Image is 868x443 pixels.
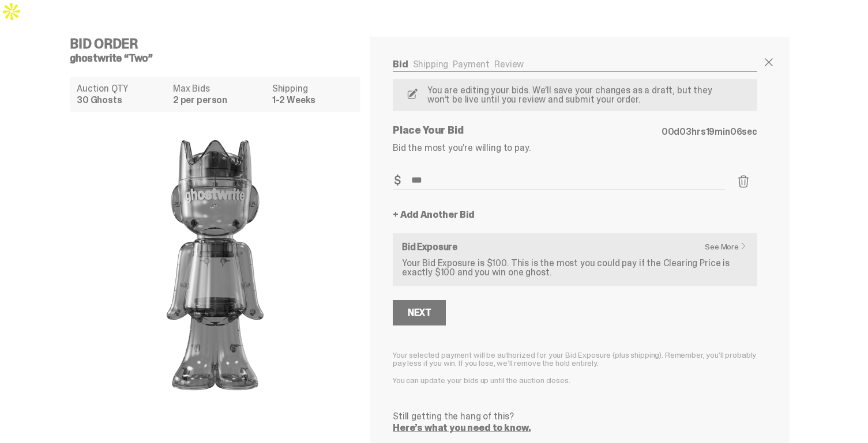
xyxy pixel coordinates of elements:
h5: ghostwrite “Two” [70,53,370,63]
a: + Add Another Bid [393,210,475,219]
a: See More [705,243,753,251]
p: Still getting the hang of this? [393,412,757,421]
p: d hrs min sec [662,127,757,137]
h4: Bid Order [70,37,370,51]
span: $ [394,175,401,186]
a: Bid [393,58,408,70]
a: Here’s what you need to know. [393,422,531,434]
span: 03 [679,126,692,138]
h6: Bid Exposure [402,243,748,252]
p: Your Bid Exposure is $100. This is the most you could pay if the Clearing Price is exactly $100 a... [402,259,748,277]
dt: Shipping [272,84,354,93]
dt: Max Bids [173,84,265,93]
span: 19 [706,126,715,138]
img: product image [100,121,330,409]
button: Next [393,300,446,325]
p: Bid the most you’re willing to pay. [393,143,757,153]
p: You can update your bids up until the auction closes. [393,376,757,384]
p: You are editing your bids. We’ll save your changes as a draft, but they won’t be live until you r... [423,86,722,104]
p: Your selected payment will be authorized for your Bid Exposure (plus shipping). Remember, you’ll ... [393,351,757,367]
p: Place Your Bid [393,125,662,135]
dt: Auction QTY [77,84,166,93]
dd: 2 per person [173,96,265,105]
span: 06 [730,126,742,138]
dd: 1-2 Weeks [272,96,354,105]
dd: 30 Ghosts [77,96,166,105]
span: 00 [662,126,674,138]
div: Next [408,308,431,317]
